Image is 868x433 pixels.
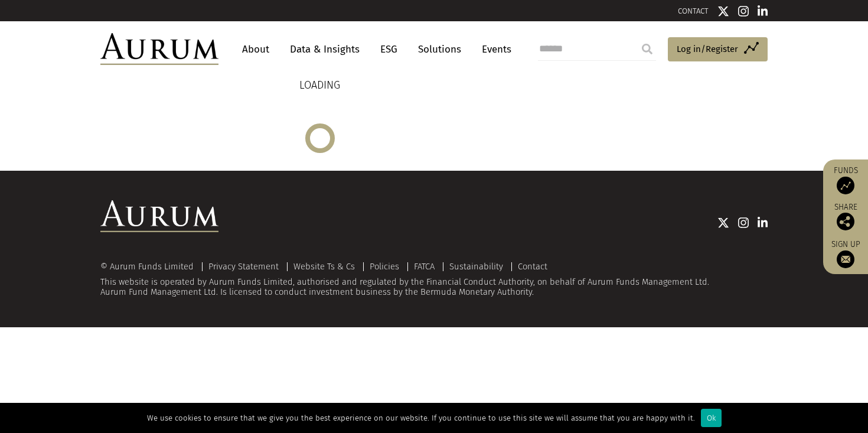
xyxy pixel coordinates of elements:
a: About [236,38,275,60]
img: Sign up to our newsletter [837,250,854,268]
a: Sustainability [449,261,503,272]
img: Aurum Logo [100,200,218,232]
a: Solutions [412,38,467,60]
a: Data & Insights [284,38,366,60]
a: Contact [518,261,547,272]
a: Sign up [829,239,862,268]
img: Access Funds [837,177,854,194]
a: Privacy Statement [208,261,279,272]
img: Linkedin icon [758,217,768,229]
div: Share [829,203,862,230]
img: Share this post [837,213,854,230]
div: This website is operated by Aurum Funds Limited, authorised and regulated by the Financial Conduc... [100,262,768,298]
a: Policies [370,261,399,272]
a: Events [476,38,511,60]
a: CONTACT [678,6,709,15]
a: FATCA [414,261,435,272]
input: Submit [635,37,659,61]
a: Log in/Register [668,37,768,62]
img: Instagram icon [738,217,749,229]
img: Aurum [100,33,218,65]
a: Funds [829,165,862,194]
a: ESG [374,38,403,60]
img: Instagram icon [738,5,749,17]
p: LOADING [299,77,340,94]
img: Twitter icon [717,217,729,229]
a: Website Ts & Cs [293,261,355,272]
span: Log in/Register [677,42,738,56]
img: Linkedin icon [758,5,768,17]
div: © Aurum Funds Limited [100,262,200,271]
img: Twitter icon [717,5,729,17]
